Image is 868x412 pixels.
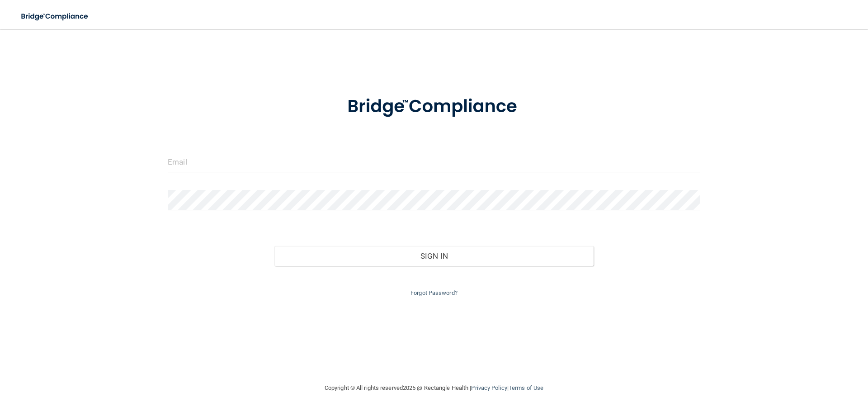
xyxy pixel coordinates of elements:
[274,246,594,266] button: Sign In
[471,384,507,391] a: Privacy Policy
[410,289,458,296] a: Forgot Password?
[329,83,539,130] img: bridge_compliance_login_screen.278c3ca4.svg
[509,384,543,391] a: Terms of Use
[168,152,700,172] input: Email
[14,7,97,26] img: bridge_compliance_login_screen.278c3ca4.svg
[269,374,599,403] div: Copyright © All rights reserved 2025 @ Rectangle Health | |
